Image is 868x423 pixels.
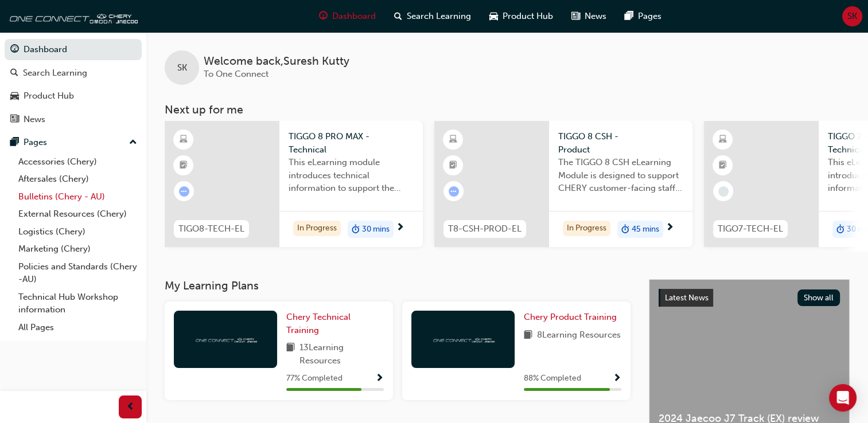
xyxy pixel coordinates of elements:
[524,372,581,385] span: 88 % Completed
[480,5,562,28] a: car-iconProduct Hub
[638,10,661,23] span: Pages
[362,223,390,236] span: 30 mins
[616,5,671,28] a: pages-iconPages
[842,6,862,26] button: SK
[563,221,610,236] div: In Progress
[24,113,45,126] div: News
[665,223,674,233] span: next-icon
[178,222,244,236] span: TIGO8-TECH-EL
[180,158,188,173] span: booktick-icon
[310,5,385,28] a: guage-iconDashboard
[407,10,471,23] span: Search Learning
[503,10,553,23] span: Product Hub
[319,9,328,23] span: guage-icon
[396,223,404,233] span: next-icon
[14,153,142,171] a: Accessories (Chery)
[719,132,727,147] span: learningResourceType_ELEARNING-icon
[489,9,498,23] span: car-icon
[448,222,521,236] span: T8-CSH-PROD-EL
[5,39,142,60] a: Dashboard
[177,61,187,75] span: SK
[129,135,137,150] span: up-icon
[524,311,621,324] a: Chery Product Training
[5,132,142,153] button: Pages
[14,258,142,288] a: Policies and Standards (Chery -AU)
[5,85,142,107] a: Product Hub
[524,328,532,343] span: book-icon
[165,279,630,292] h3: My Learning Plans
[6,5,138,28] img: oneconnect
[613,374,621,384] span: Show Progress
[797,289,840,306] button: Show all
[286,312,351,335] span: Chery Technical Training
[299,341,384,367] span: 13 Learning Resources
[14,188,142,206] a: Bulletins (Chery - AU)
[24,136,47,149] div: Pages
[289,156,414,195] span: This eLearning module introduces technical information to support the entry level knowledge requi...
[14,319,142,336] a: All Pages
[204,69,268,79] span: To One Connect
[632,223,659,236] span: 45 mins
[289,130,414,156] span: TIGGO 8 PRO MAX - Technical
[194,334,257,344] img: oneconnect
[332,10,376,23] span: Dashboard
[286,372,342,385] span: 77 % Completed
[836,222,844,237] span: duration-icon
[352,222,360,237] span: duration-icon
[14,223,142,241] a: Logistics (Chery)
[558,130,683,156] span: TIGGO 8 CSH - Product
[665,293,709,303] span: Latest News
[126,400,135,414] span: prev-icon
[394,9,402,23] span: search-icon
[431,334,495,344] img: oneconnect
[585,10,606,23] span: News
[558,156,683,195] span: The TIGGO 8 CSH eLearning Module is designed to support CHERY customer-facing staff with the prod...
[375,374,384,384] span: Show Progress
[449,158,457,173] span: booktick-icon
[286,311,384,336] a: Chery Technical Training
[14,170,142,188] a: Aftersales (Chery)
[621,222,629,237] span: duration-icon
[5,109,142,130] a: News
[449,186,459,197] span: learningRecordVerb_ATTEMPT-icon
[24,89,74,103] div: Product Hub
[146,103,868,116] h3: Next up for me
[10,45,19,55] span: guage-icon
[718,222,783,236] span: TIGO7-TECH-EL
[165,121,423,247] a: TIGO8-TECH-ELTIGGO 8 PRO MAX - TechnicalThis eLearning module introduces technical information to...
[537,328,621,343] span: 8 Learning Resources
[179,186,189,197] span: learningRecordVerb_ATTEMPT-icon
[10,68,18,79] span: search-icon
[385,5,480,28] a: search-iconSearch Learning
[718,186,729,197] span: learningRecordVerb_NONE-icon
[23,66,87,80] div: Search Learning
[14,205,142,223] a: External Resources (Chery)
[524,312,617,322] span: Chery Product Training
[14,288,142,319] a: Technical Hub Workshop information
[719,158,727,173] span: booktick-icon
[204,55,349,68] span: Welcome back , Suresh Kutty
[613,371,621,386] button: Show Progress
[293,221,341,236] div: In Progress
[14,240,142,258] a: Marketing (Chery)
[10,115,19,125] span: news-icon
[5,37,142,132] button: DashboardSearch LearningProduct HubNews
[625,9,633,23] span: pages-icon
[286,341,295,367] span: book-icon
[829,384,857,412] div: Open Intercom Messenger
[449,132,457,147] span: learningResourceType_ELEARNING-icon
[571,9,580,23] span: news-icon
[5,62,142,84] a: Search Learning
[10,91,19,101] span: car-icon
[180,132,188,147] span: learningResourceType_ELEARNING-icon
[375,371,384,386] button: Show Progress
[10,138,19,148] span: pages-icon
[659,289,840,307] a: Latest NewsShow all
[847,10,857,23] span: SK
[562,5,616,28] a: news-iconNews
[434,121,692,247] a: T8-CSH-PROD-ELTIGGO 8 CSH - ProductThe TIGGO 8 CSH eLearning Module is designed to support CHERY ...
